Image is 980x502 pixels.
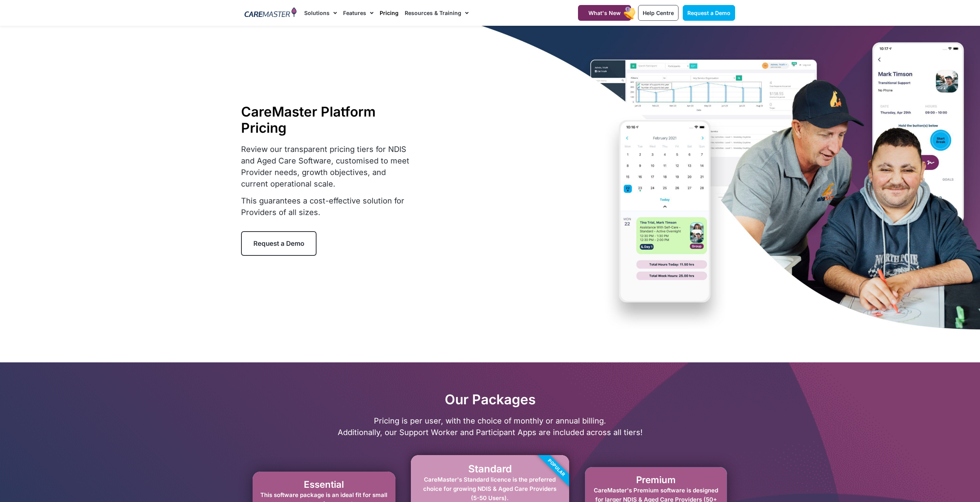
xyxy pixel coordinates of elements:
span: CareMaster's Standard licence is the preferred choice for growing NDIS & Aged Care Providers (5-5... [423,476,556,502]
a: Help Centre [638,5,678,21]
h2: Standard [419,463,561,475]
p: Review our transparent pricing tiers for NDIS and Aged Care Software, customised to meet Provider... [241,143,412,190]
h2: Premium [593,475,719,486]
a: Request a Demo [683,5,735,21]
span: Request a Demo [687,10,730,16]
p: Pricing is per user, with the choice of monthly or annual billing. Additionally, our Support Work... [241,415,739,438]
h2: Essential [260,479,388,490]
a: Request a Demo [241,231,317,256]
span: Request a Demo [253,240,304,247]
img: CareMaster Logo [245,7,297,19]
h2: Our Packages [241,391,739,407]
h1: CareMaster Platform Pricing [241,103,412,136]
a: What's New [578,5,631,21]
span: What's New [588,10,621,16]
p: This guarantees a cost-effective solution for Providers of all sizes. [241,195,412,218]
span: Help Centre [643,10,674,16]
